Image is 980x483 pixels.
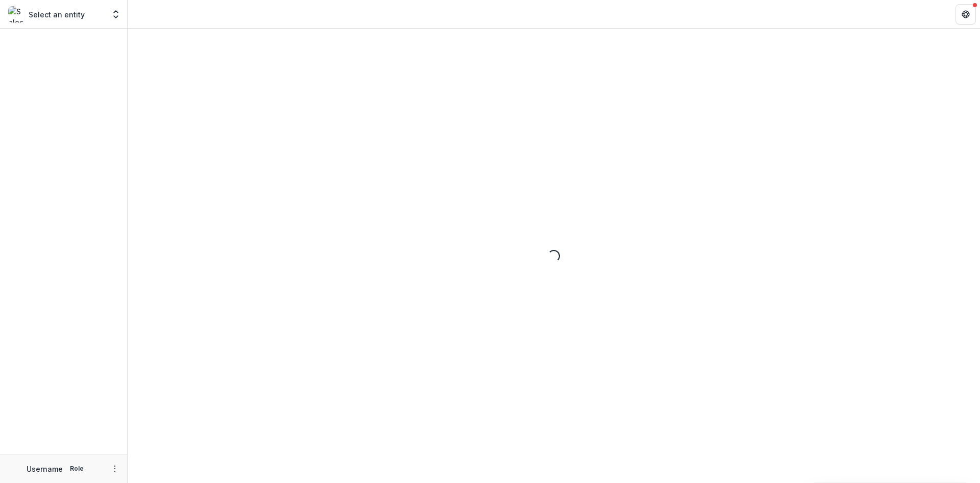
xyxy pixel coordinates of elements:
p: Username [27,464,63,474]
button: More [109,463,121,475]
img: Select an entity [8,6,24,22]
button: Get Help [955,4,976,25]
p: Select an entity [29,9,85,20]
p: Role [67,464,87,473]
button: Open entity switcher [109,4,123,25]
